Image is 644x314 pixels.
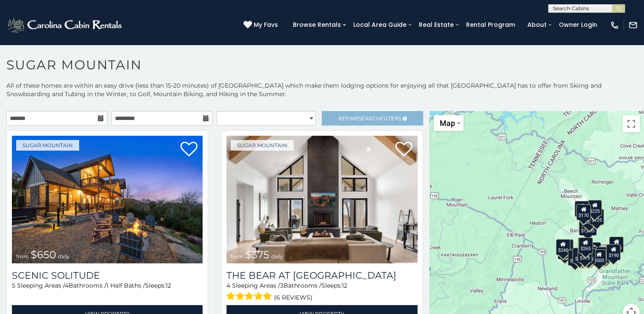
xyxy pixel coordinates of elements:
[226,281,417,303] div: Sleeping Areas / Bathrooms / Sleeps:
[590,209,604,225] div: $125
[555,18,601,31] a: Owner Login
[226,136,417,263] img: The Bear At Sugar Mountain
[579,220,597,236] div: $1,095
[358,115,381,122] span: Search
[58,253,70,260] span: daily
[623,115,640,132] button: Toggle fullscreen view
[572,247,587,263] div: $375
[592,249,606,265] div: $500
[180,141,197,159] a: Add to favorites
[578,247,592,263] div: $375
[596,247,610,263] div: $195
[31,248,56,261] span: $650
[16,253,29,260] span: from
[12,136,203,263] a: Scenic Solitude from $650 daily
[395,141,412,159] a: Add to favorites
[576,204,591,220] div: $170
[342,282,347,289] span: 12
[106,282,145,289] span: 1 Half Baths /
[322,111,423,126] a: RefineSearchFilters
[226,270,417,281] a: The Bear At [GEOGRAPHIC_DATA]
[628,20,638,30] img: mail-regular-white.png
[440,119,455,128] span: Map
[415,18,458,31] a: Real Estate
[575,201,589,217] div: $240
[245,248,269,261] span: $375
[559,239,573,255] div: $210
[558,243,572,259] div: $355
[289,18,345,31] a: Browse Rentals
[523,18,551,31] a: About
[280,282,283,289] span: 3
[434,115,464,131] button: Change map style
[231,253,243,260] span: from
[226,270,417,281] h3: The Bear At Sugar Mountain
[226,282,230,289] span: 4
[12,281,203,303] div: Sleeping Areas / Bathrooms / Sleeps:
[254,20,278,29] span: My Favs
[166,282,171,289] span: 12
[610,20,619,30] img: phone-regular-white.png
[338,115,401,122] span: Refine Filters
[274,292,312,303] span: (6 reviews)
[65,282,69,289] span: 4
[598,246,613,263] div: $345
[462,18,519,31] a: Rental Program
[581,211,596,227] div: $350
[609,237,624,253] div: $155
[12,282,15,289] span: 5
[568,249,582,265] div: $650
[586,242,601,258] div: $200
[12,136,203,263] img: Scenic Solitude
[581,248,595,264] div: $350
[587,200,602,216] div: $225
[578,237,592,254] div: $190
[12,270,203,281] a: Scenic Solitude
[606,244,621,260] div: $190
[349,18,411,31] a: Local Area Guide
[578,237,592,254] div: $265
[226,136,417,263] a: The Bear At Sugar Mountain from $375 daily
[231,140,294,151] a: Sugar Mountain
[555,239,570,255] div: $240
[271,253,283,260] span: daily
[6,17,124,34] img: White-1-2.png
[243,20,280,30] a: My Favs
[16,140,79,151] a: Sugar Mountain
